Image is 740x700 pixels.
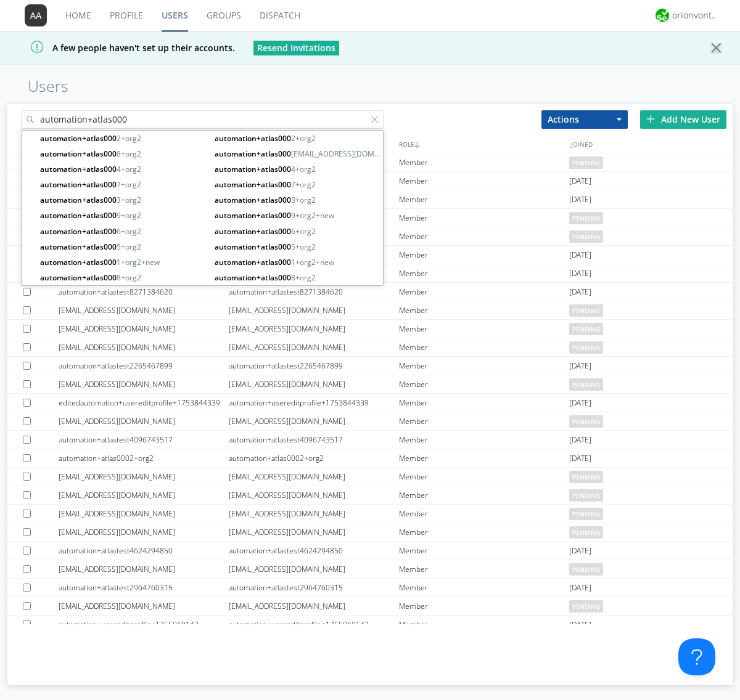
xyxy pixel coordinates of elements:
[399,449,569,467] div: Member
[59,320,229,338] div: [EMAIL_ADDRESS][DOMAIN_NAME]
[646,115,655,123] img: plus.svg
[40,242,117,252] strong: automation+atlas000
[7,505,733,523] a: [EMAIL_ADDRESS][DOMAIN_NAME][EMAIL_ADDRESS][DOMAIN_NAME]Memberpending
[253,41,339,55] button: Resend Invitations
[399,172,569,190] div: Member
[229,523,399,541] div: [EMAIL_ADDRESS][DOMAIN_NAME]
[40,226,205,237] span: 6+org2
[215,133,291,144] strong: automation+atlas000
[59,523,229,541] div: [EMAIL_ADDRESS][DOMAIN_NAME]
[399,560,569,578] div: Member
[569,508,603,520] span: pending
[215,132,380,144] span: 2+org2
[569,172,591,190] span: [DATE]
[7,394,733,412] a: editedautomation+usereditprofile+1753844339automation+usereditprofile+1753844339Member[DATE]
[569,394,591,412] span: [DATE]
[215,149,291,159] strong: automation+atlas000
[229,375,399,393] div: [EMAIL_ADDRESS][DOMAIN_NAME]
[229,505,399,523] div: [EMAIL_ADDRESS][DOMAIN_NAME]
[40,210,117,221] strong: automation+atlas000
[7,357,733,375] a: automation+atlastest2265467899automation+atlastest2265467899Member[DATE]
[7,320,733,338] a: [EMAIL_ADDRESS][DOMAIN_NAME][EMAIL_ADDRESS][DOMAIN_NAME]Memberpending
[215,195,291,205] strong: automation+atlas000
[59,616,229,633] div: automation+usereditprofile+1755060142
[40,210,205,221] span: 9+org2
[569,431,591,449] span: [DATE]
[215,148,380,160] span: [EMAIL_ADDRESS][DOMAIN_NAME]
[40,149,117,159] strong: automation+atlas000
[569,616,591,634] span: [DATE]
[215,242,291,252] strong: automation+atlas000
[399,264,569,282] div: Member
[399,190,569,208] div: Member
[40,133,117,144] strong: automation+atlas000
[7,375,733,394] a: [EMAIL_ADDRESS][DOMAIN_NAME][EMAIL_ADDRESS][DOMAIN_NAME]Memberpending
[399,357,569,375] div: Member
[569,190,591,209] span: [DATE]
[399,431,569,449] div: Member
[215,194,380,206] span: 3+org2
[399,209,569,227] div: Member
[215,272,291,283] strong: automation+atlas000
[229,338,399,356] div: [EMAIL_ADDRESS][DOMAIN_NAME]
[7,579,733,597] a: automation+atlastest2964760315automation+atlastest2964760315Member[DATE]
[229,542,399,560] div: automation+atlastest4624294850
[568,135,740,153] div: JOINED
[640,110,726,129] div: Add New User
[215,241,380,253] span: 5+org2
[7,449,733,468] a: automation+atlas0002+org2automation+atlas0002+org2Member[DATE]
[215,272,380,283] span: 8+org2
[7,338,733,357] a: [EMAIL_ADDRESS][DOMAIN_NAME][EMAIL_ADDRESS][DOMAIN_NAME]Memberpending
[215,226,291,237] strong: automation+atlas000
[399,579,569,596] div: Member
[59,283,229,301] div: automation+atlastest8271384620
[7,412,733,431] a: [EMAIL_ADDRESS][DOMAIN_NAME][EMAIL_ADDRESS][DOMAIN_NAME]Memberpending
[569,264,591,283] span: [DATE]
[399,468,569,486] div: Member
[215,163,380,175] span: 4+org2
[21,110,384,129] input: Search users
[569,357,591,375] span: [DATE]
[229,283,399,301] div: automation+atlastest8271384620
[229,320,399,338] div: [EMAIL_ADDRESS][DOMAIN_NAME]
[399,505,569,523] div: Member
[7,283,733,301] a: automation+atlastest8271384620automation+atlastest8271384620Member[DATE]
[9,42,235,54] span: A few people haven't set up their accounts.
[7,209,733,227] a: [EMAIL_ADDRESS][DOMAIN_NAME][EMAIL_ADDRESS][DOMAIN_NAME]Memberpending
[399,486,569,504] div: Member
[59,597,229,615] div: [EMAIL_ADDRESS][DOMAIN_NAME]
[569,526,603,539] span: pending
[59,579,229,596] div: automation+atlastest2964760315
[7,616,733,634] a: automation+usereditprofile+1755060142automation+usereditprofile+1755060142Member[DATE]
[215,179,380,190] span: 7+org2
[678,638,715,675] iframe: Toggle Customer Support
[569,415,603,428] span: pending
[40,195,117,205] strong: automation+atlas000
[569,157,603,169] span: pending
[40,257,117,267] strong: automation+atlas000
[7,560,733,579] a: [EMAIL_ADDRESS][DOMAIN_NAME][EMAIL_ADDRESS][DOMAIN_NAME]Memberpending
[40,179,117,190] strong: automation+atlas000
[399,523,569,541] div: Member
[399,227,569,245] div: Member
[59,412,229,430] div: [EMAIL_ADDRESS][DOMAIN_NAME]
[229,357,399,375] div: automation+atlastest2265467899
[569,563,603,576] span: pending
[215,257,291,267] strong: automation+atlas000
[7,246,733,264] a: automation+atlastest8593349582automation+atlastest8593349582Member[DATE]
[59,431,229,449] div: automation+atlastest4096743517
[40,256,205,268] span: 1+org2+new
[40,164,117,174] strong: automation+atlas000
[399,542,569,560] div: Member
[40,163,205,175] span: 4+org2
[7,523,733,542] a: [EMAIL_ADDRESS][DOMAIN_NAME][EMAIL_ADDRESS][DOMAIN_NAME]Memberpending
[399,597,569,615] div: Member
[40,226,117,237] strong: automation+atlas000
[399,375,569,393] div: Member
[40,241,205,253] span: 5+org2
[569,283,591,301] span: [DATE]
[672,9,718,22] div: orionvontas+atlas+automation+org2
[7,153,733,172] a: [EMAIL_ADDRESS][DOMAIN_NAME][EMAIL_ADDRESS][DOMAIN_NAME]Memberpending
[229,560,399,578] div: [EMAIL_ADDRESS][DOMAIN_NAME]
[569,212,603,224] span: pending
